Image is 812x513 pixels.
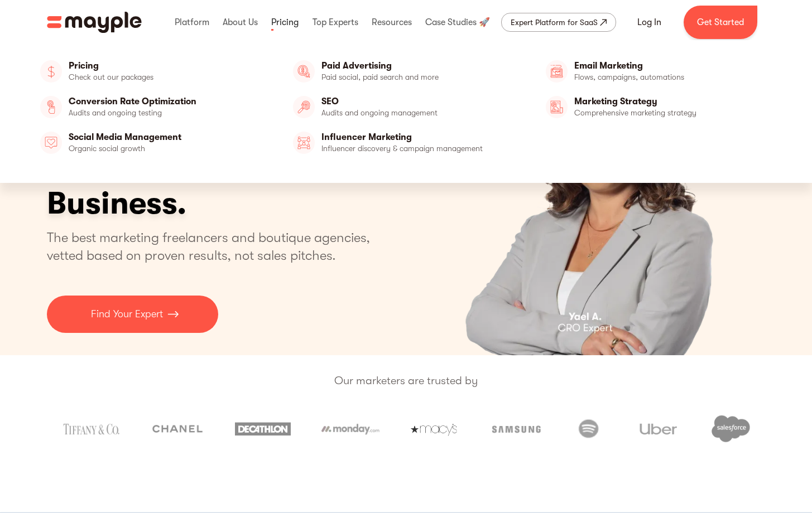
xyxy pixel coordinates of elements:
[220,4,261,40] div: About Us
[172,4,212,40] div: Platform
[369,4,415,40] div: Resources
[47,296,218,333] a: Find Your Expert
[417,45,766,355] div: carousel
[47,12,142,33] a: home
[501,13,616,32] a: Expert Platform for SaaS
[268,4,301,40] div: Pricing
[310,4,361,40] div: Top Experts
[47,229,383,264] p: The best marketing freelancers and boutique agencies, vetted based on proven results, not sales p...
[91,307,163,322] p: Find Your Expert
[417,45,766,355] div: 3 of 4
[511,16,598,29] div: Expert Platform for SaaS
[684,6,757,39] a: Get Started
[624,9,675,36] a: Log In
[47,12,142,33] img: Mayple logo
